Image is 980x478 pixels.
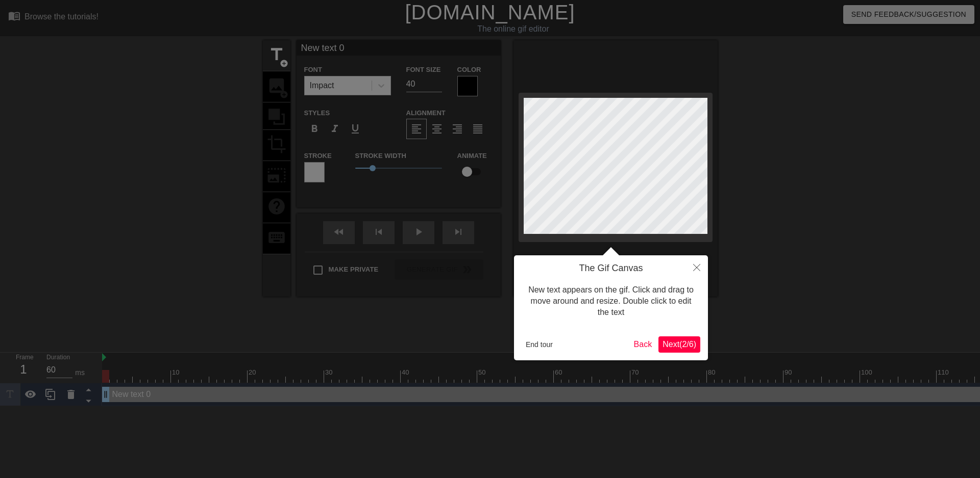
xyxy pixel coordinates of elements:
[663,340,696,349] span: Next ( 2 / 6 )
[522,274,700,329] div: New text appears on the gif. Click and drag to move around and resize. Double click to edit the text
[658,336,700,353] button: Next
[522,263,700,274] h4: The Gif Canvas
[630,336,656,353] button: Back
[685,255,708,279] button: Close
[522,337,557,352] button: End tour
